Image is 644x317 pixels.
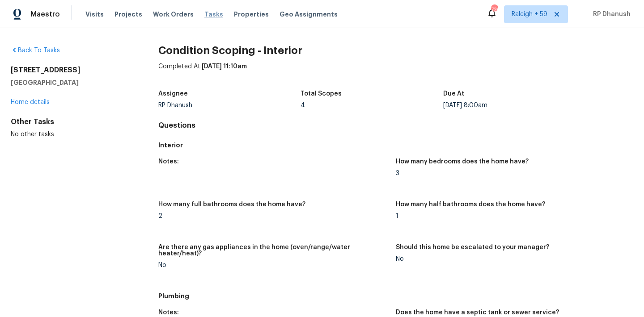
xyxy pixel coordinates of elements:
span: [DATE] 11:10am [202,63,247,70]
h5: Notes: [158,309,179,316]
span: Work Orders [153,10,194,19]
div: 2 [158,213,389,219]
div: No [158,262,389,268]
h5: Assignee [158,91,188,97]
h5: [GEOGRAPHIC_DATA] [11,78,130,87]
a: Back To Tasks [11,47,60,54]
div: RP Dhanush [158,102,301,108]
span: Raleigh + 59 [512,10,547,19]
span: Visits [85,10,104,19]
div: Other Tasks [11,117,130,126]
h5: Does the home have a septic tank or sewer service? [396,309,559,316]
span: Maestro [30,10,60,19]
h5: Total Scopes [301,91,342,97]
h2: [STREET_ADDRESS] [11,66,130,75]
h2: Condition Scoping - Interior [158,46,633,55]
h5: Notes: [158,158,179,165]
span: Properties [234,10,269,19]
h5: Should this home be escalated to your manager? [396,244,549,250]
h4: Questions [158,121,633,130]
div: [DATE] 8:00am [443,102,586,108]
span: Tasks [204,11,223,17]
div: 3 [396,170,626,176]
h5: Plumbing [158,292,633,300]
h5: Interior [158,141,633,150]
span: No other tasks [11,131,54,138]
h5: How many full bathrooms does the home have? [158,201,305,208]
span: Projects [114,10,142,19]
h5: Are there any gas appliances in the home (oven/range/water heater/heat)? [158,244,389,257]
a: Home details [11,99,50,105]
div: 736 [491,5,497,14]
div: Completed At: [158,62,633,85]
h5: How many half bathrooms does the home have? [396,201,545,208]
span: RP Dhanush [589,10,631,19]
div: 4 [301,102,443,108]
div: No [396,256,626,262]
span: Geo Assignments [280,10,338,19]
h5: How many bedrooms does the home have? [396,158,529,165]
h5: Due At [443,91,464,97]
div: 1 [396,213,626,219]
